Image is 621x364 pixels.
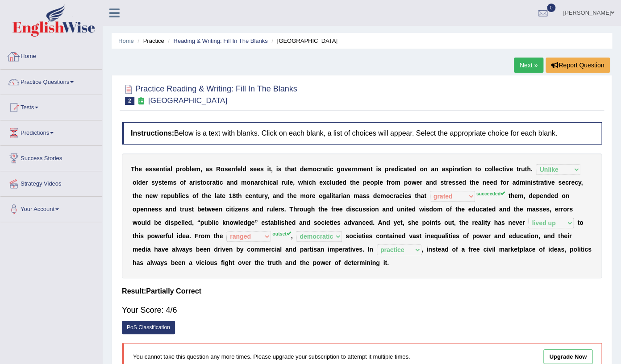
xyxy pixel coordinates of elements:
b: f [386,179,388,186]
b: R [216,165,221,173]
b: s [250,165,253,173]
b: e [163,192,167,199]
b: t [475,165,477,173]
b: r [388,165,391,173]
b: , [271,165,273,173]
b: t [220,192,222,199]
a: Next » [514,58,543,73]
a: Predictions [0,120,102,143]
b: h [264,179,268,186]
b: i [546,179,548,186]
b: t [133,192,135,199]
b: h [312,179,316,186]
b: c [245,192,249,199]
b: o [133,179,137,186]
b: a [272,192,276,199]
b: n [354,165,358,173]
b: p [363,179,367,186]
b: n [231,165,235,173]
b: d [335,179,339,186]
b: x [323,179,326,186]
b: c [484,165,488,173]
b: h [135,192,139,199]
b: t [517,165,519,173]
b: h [135,165,139,173]
b: n [252,192,256,199]
b: Instructions: [131,129,174,137]
b: p [167,192,171,199]
b: d [493,179,497,186]
b: t [350,179,352,186]
b: t [216,179,218,186]
b: h [287,165,291,173]
b: m [520,179,525,186]
b: e [495,165,499,173]
b: w [153,192,158,199]
b: a [540,179,544,186]
b: e [363,165,367,173]
b: c [308,179,312,186]
b: f [183,179,186,186]
a: Reading & Writing: Fill In The Blanks [173,37,267,44]
b: e [475,179,479,186]
h2: Practice Reading & Writing: Fill In The Blanks [122,83,297,105]
b: l [493,165,495,173]
b: a [326,192,329,199]
b: m [195,165,200,173]
b: d [138,179,142,186]
b: e [156,165,159,173]
b: s [151,179,155,186]
b: e [146,165,149,173]
b: e [409,165,413,173]
a: Your Account [0,197,102,219]
b: d [516,179,520,186]
a: Practice Questions [0,70,102,92]
b: s [455,179,459,186]
b: s [260,165,264,173]
b: a [217,192,220,199]
b: s [149,165,153,173]
b: i [452,165,454,173]
b: o [341,165,345,173]
b: n [482,179,486,186]
b: c [400,165,404,173]
b: o [420,165,424,173]
a: Home [0,44,102,66]
small: Exam occurring question [137,97,146,105]
b: r [538,179,540,186]
b: e [304,165,307,173]
b: o [246,179,250,186]
b: r [420,179,422,186]
b: e [339,179,343,186]
b: d [462,179,466,186]
b: r [258,179,260,186]
b: n [230,179,234,186]
b: e [319,192,322,199]
b: i [376,165,378,173]
b: o [370,179,374,186]
b: l [378,179,379,186]
b: s [209,165,213,173]
b: i [328,165,330,173]
b: u [331,179,335,186]
b: d [394,165,398,173]
b: o [305,192,309,199]
b: l [492,165,493,173]
b: s [532,179,536,186]
b: 8 [232,192,236,199]
b: r [320,165,322,173]
b: , [200,165,202,173]
b: l [136,179,138,186]
b: s [173,179,176,186]
b: r [161,192,163,199]
b: e [142,179,146,186]
b: t [460,165,463,173]
b: h [204,192,208,199]
b: o [477,165,481,173]
b: a [226,179,230,186]
button: Report Question [546,58,610,73]
b: i [267,179,269,186]
b: o [488,165,492,173]
b: t [536,179,538,186]
b: n [276,192,280,199]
